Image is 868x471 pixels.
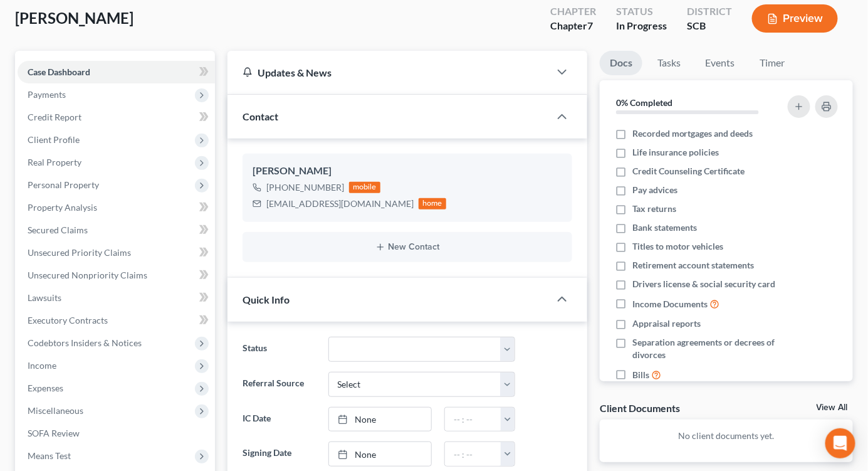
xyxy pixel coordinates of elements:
div: Chapter [550,19,596,33]
a: Tasks [647,51,691,75]
a: Secured Claims [18,219,215,241]
div: Open Intercom Messenger [825,428,855,458]
span: Retirement account statements [632,259,754,272]
a: Case Dashboard [18,61,215,83]
span: SOFA Review [28,428,80,438]
span: Expenses [28,383,63,393]
span: Credit Counseling Certificate [632,165,745,177]
input: -- : -- [445,408,501,431]
span: [PERSON_NAME] [15,9,133,27]
span: Lawsuits [28,292,61,303]
label: IC Date [236,407,322,432]
a: SOFA Review [18,422,215,445]
span: Quick Info [243,294,290,305]
div: Chapter [550,4,596,19]
span: Income Documents [632,298,708,310]
span: Pay advices [632,184,677,196]
span: Income [28,360,56,371]
span: Payments [28,89,66,100]
input: -- : -- [445,442,501,466]
div: home [419,198,446,209]
span: Property Analysis [28,202,97,213]
span: Means Test [28,450,71,461]
span: Unsecured Nonpriority Claims [28,270,147,280]
p: No client documents yet. [610,430,843,442]
div: [PERSON_NAME] [253,164,562,179]
span: Credit Report [28,112,81,122]
span: Appraisal reports [632,317,701,330]
a: Events [696,51,745,75]
span: Bank statements [632,221,697,234]
span: Case Dashboard [28,66,90,77]
a: Unsecured Nonpriority Claims [18,264,215,287]
a: Docs [600,51,642,75]
div: In Progress [616,19,667,33]
span: Client Profile [28,134,80,145]
span: Real Property [28,157,81,167]
a: None [329,408,432,431]
span: Separation agreements or decrees of divorces [632,336,779,361]
strong: 0% Completed [616,97,672,108]
span: Unsecured Priority Claims [28,247,131,258]
span: Recorded mortgages and deeds [632,127,753,140]
div: Client Documents [600,401,680,415]
div: [EMAIL_ADDRESS][DOMAIN_NAME] [266,198,414,210]
div: SCB [687,19,732,33]
span: Miscellaneous [28,405,83,416]
a: Timer [750,51,795,75]
label: Referral Source [236,372,322,397]
span: 7 [587,19,593,31]
a: Executory Contracts [18,309,215,332]
div: District [687,4,732,19]
span: Personal Property [28,179,99,190]
a: Unsecured Priority Claims [18,241,215,264]
span: Life insurance policies [632,146,719,159]
span: Titles to motor vehicles [632,240,723,253]
span: Drivers license & social security card [632,278,775,290]
button: New Contact [253,242,562,252]
span: Codebtors Insiders & Notices [28,337,142,348]
a: None [329,442,432,466]
span: Contact [243,110,278,122]
label: Signing Date [236,442,322,467]
span: Executory Contracts [28,315,108,325]
a: Property Analysis [18,196,215,219]
span: Bills [632,369,649,381]
span: Tax returns [632,203,676,215]
div: Status [616,4,667,19]
a: Credit Report [18,106,215,129]
span: Secured Claims [28,225,88,235]
div: [PHONE_NUMBER] [266,181,344,194]
button: Preview [752,4,838,33]
div: Updates & News [243,66,535,79]
a: Lawsuits [18,287,215,309]
label: Status [236,337,322,362]
a: View All [817,403,848,412]
div: mobile [349,182,380,193]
